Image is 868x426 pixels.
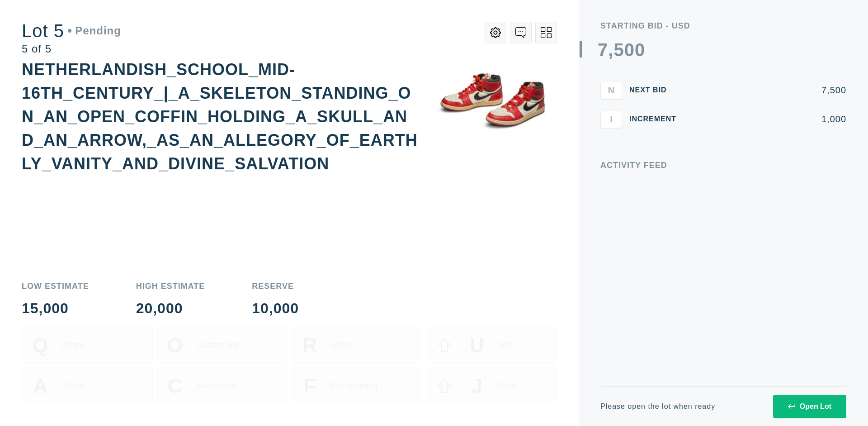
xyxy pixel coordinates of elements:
div: 5 of 5 [22,43,121,54]
div: 7 [598,41,608,59]
div: 15,000 [22,301,89,316]
div: 7,500 [691,86,846,95]
div: Low Estimate [22,282,89,290]
button: Open Lot [773,395,846,418]
div: Pending [68,25,121,36]
div: 5 [613,41,624,59]
div: 0 [624,41,635,59]
div: 10,000 [252,301,299,316]
div: Please open the lot when ready [600,403,715,410]
button: N [600,81,622,99]
div: , [608,41,613,222]
div: Next Bid [629,86,684,94]
div: 0 [635,41,645,59]
span: N [608,85,614,95]
div: Open Lot [788,402,831,411]
div: NETHERLANDISH_SCHOOL_MID-16TH_CENTURY_|_A_SKELETON_STANDING_ON_AN_OPEN_COFFIN_HOLDING_A_SKULL_AND... [22,60,418,173]
div: 1,000 [691,115,846,124]
div: Starting Bid - USD [600,22,846,30]
div: High Estimate [136,282,205,290]
span: I [610,114,613,124]
div: Activity Feed [600,161,846,169]
div: Lot 5 [22,22,121,40]
div: Reserve [252,282,299,290]
div: 20,000 [136,301,205,316]
button: I [600,110,622,128]
div: Increment [629,115,684,123]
